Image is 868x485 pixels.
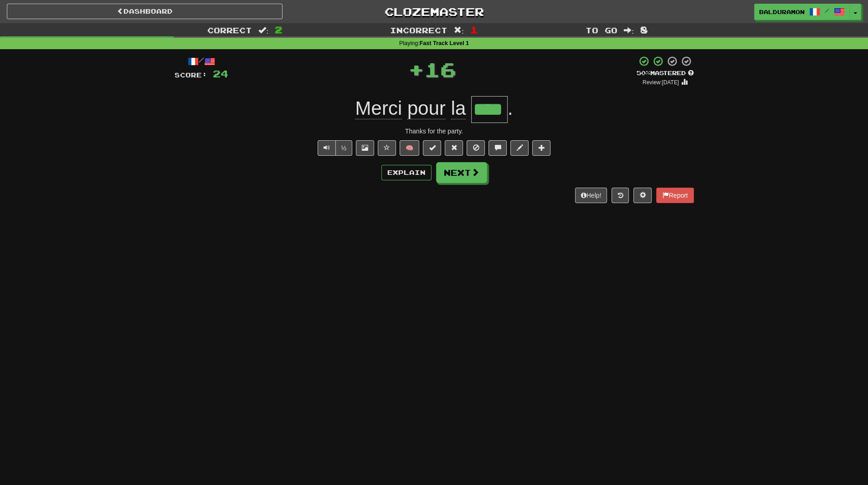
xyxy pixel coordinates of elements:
div: / [175,56,228,67]
button: Favorite sentence (alt+f) [378,140,396,156]
button: Round history (alt+y) [611,188,629,203]
button: ½ [335,140,353,156]
span: la [451,97,466,119]
strong: Fast Track Level 1 [420,40,469,46]
span: pour [407,97,446,119]
button: 🧠 [400,140,419,156]
span: balduramon [759,8,805,16]
span: : [624,26,634,34]
button: Play sentence audio (ctl+space) [318,140,336,156]
span: To go [586,26,617,35]
span: : [454,26,464,34]
span: Score: [175,71,207,79]
span: Correct [207,26,252,35]
span: Incorrect [390,26,447,35]
a: Dashboard [7,4,282,19]
span: . [508,97,513,119]
span: 2 [275,24,282,35]
button: Discuss sentence (alt+u) [488,140,507,156]
span: 8 [640,24,648,35]
div: Text-to-speech controls [316,140,353,156]
button: Next [436,162,487,183]
span: 50 % [637,69,650,77]
span: / [825,7,829,14]
button: Ignore sentence (alt+i) [467,140,485,156]
span: 16 [424,58,456,81]
button: Edit sentence (alt+d) [510,140,529,156]
button: Add to collection (alt+a) [532,140,550,156]
a: Clozemaster [296,4,572,20]
span: 24 [213,68,228,79]
small: Review: [DATE] [642,79,679,86]
button: Show image (alt+x) [356,140,374,156]
a: balduramon / [754,4,850,20]
button: Report [656,188,693,203]
span: Merci [355,97,402,119]
span: : [258,26,268,34]
button: Set this sentence to 100% Mastered (alt+m) [423,140,441,156]
button: Reset to 0% Mastered (alt+r) [445,140,463,156]
span: + [408,56,424,83]
button: Help! [575,188,607,203]
span: 1 [470,24,478,35]
div: Mastered [637,69,694,77]
button: Explain [381,165,431,180]
div: Thanks for the party. [175,127,694,136]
